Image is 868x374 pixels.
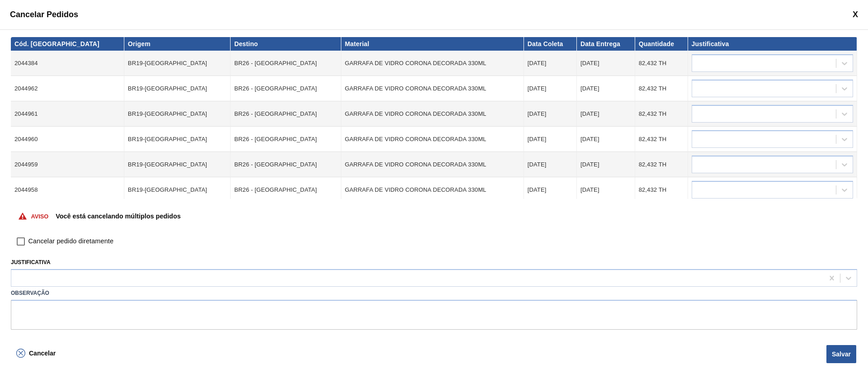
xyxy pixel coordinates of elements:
th: Quantidade [635,37,688,51]
td: BR26 - [GEOGRAPHIC_DATA] [231,76,341,101]
button: Cancelar [11,344,61,362]
td: BR19-[GEOGRAPHIC_DATA] [124,152,231,177]
td: [DATE] [524,51,577,76]
td: 82,432 TH [635,177,688,203]
td: [DATE] [577,177,635,203]
td: 82,432 TH [635,152,688,177]
th: Destino [231,37,341,51]
td: BR19-[GEOGRAPHIC_DATA] [124,76,231,101]
label: Observação [11,287,857,300]
td: [DATE] [577,51,635,76]
td: GARRAFA DE VIDRO CORONA DECORADA 330ML [341,101,524,127]
span: Cancelar [29,350,56,357]
td: 82,432 TH [635,101,688,127]
td: BR26 - [GEOGRAPHIC_DATA] [231,152,341,177]
p: Aviso [31,213,48,220]
td: BR26 - [GEOGRAPHIC_DATA] [231,127,341,152]
td: GARRAFA DE VIDRO CORONA DECORADA 330ML [341,51,524,76]
span: Cancelar pedido diretamente [28,237,113,246]
td: [DATE] [524,177,577,203]
td: [DATE] [577,152,635,177]
td: [DATE] [577,127,635,152]
td: [DATE] [577,101,635,127]
td: 2044959 [11,152,124,177]
th: Origem [124,37,231,51]
td: 2044962 [11,76,124,101]
label: Justificativa [11,259,51,265]
td: BR26 - [GEOGRAPHIC_DATA] [231,177,341,203]
td: 2044384 [11,51,124,76]
td: BR19-[GEOGRAPHIC_DATA] [124,101,231,127]
th: Data Coleta [524,37,577,51]
td: [DATE] [524,76,577,101]
td: [DATE] [524,152,577,177]
th: Material [341,37,524,51]
button: Salvar [826,345,856,363]
td: BR19-[GEOGRAPHIC_DATA] [124,127,231,152]
span: Cancelar Pedidos [10,10,78,19]
td: 2044960 [11,127,124,152]
td: BR19-[GEOGRAPHIC_DATA] [124,51,231,76]
td: GARRAFA DE VIDRO CORONA DECORADA 330ML [341,76,524,101]
p: Você está cancelando múltiplos pedidos [56,213,180,220]
td: 2044958 [11,177,124,203]
td: BR26 - [GEOGRAPHIC_DATA] [231,101,341,127]
td: 82,432 TH [635,51,688,76]
td: BR26 - [GEOGRAPHIC_DATA] [231,51,341,76]
th: Cód. [GEOGRAPHIC_DATA] [11,37,124,51]
td: 82,432 TH [635,76,688,101]
td: BR19-[GEOGRAPHIC_DATA] [124,177,231,203]
td: [DATE] [524,127,577,152]
th: Data Entrega [577,37,635,51]
td: 82,432 TH [635,127,688,152]
td: GARRAFA DE VIDRO CORONA DECORADA 330ML [341,177,524,203]
td: GARRAFA DE VIDRO CORONA DECORADA 330ML [341,152,524,177]
td: GARRAFA DE VIDRO CORONA DECORADA 330ML [341,127,524,152]
td: 2044961 [11,101,124,127]
td: [DATE] [577,76,635,101]
td: [DATE] [524,101,577,127]
th: Justificativa [688,37,857,51]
